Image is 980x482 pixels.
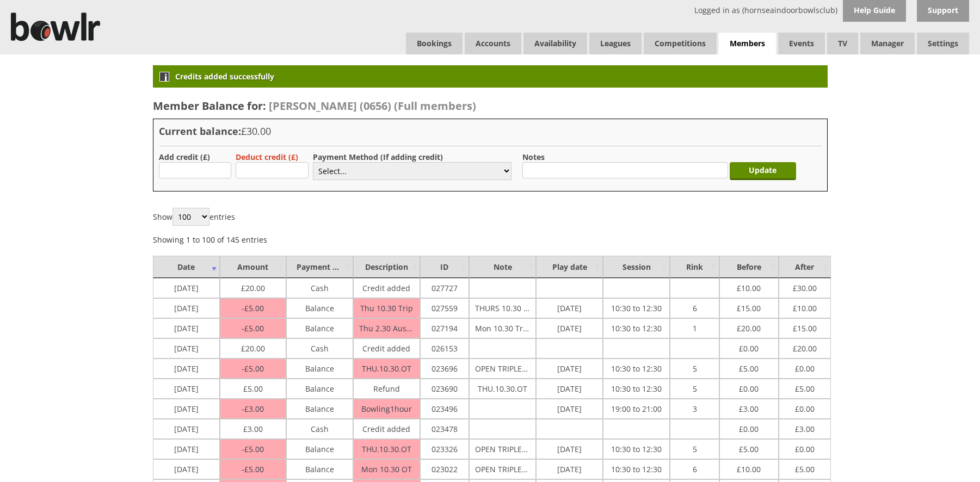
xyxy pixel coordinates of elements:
[153,419,220,439] td: [DATE]
[153,318,220,338] td: [DATE]
[266,98,476,113] a: [PERSON_NAME] (0656) (Full members)
[719,33,776,55] span: Members
[523,33,587,54] a: Availability
[469,379,536,399] td: THU.10.30.OT
[153,359,220,379] td: [DATE]
[670,459,719,479] td: 6
[286,379,353,399] td: Balance
[827,33,858,54] span: TV
[644,33,717,54] a: Competitions
[286,318,353,338] td: Balance
[795,461,815,474] span: 5.00
[730,162,796,180] input: Update
[469,439,536,459] td: OPEN TRIPLES THURS 10-30
[603,256,670,278] td: Session : activate to sort column ascending
[420,338,469,359] td: 026153
[420,256,469,278] td: ID : activate to sort column ascending
[243,381,263,394] span: 5.00
[536,359,603,379] td: [DATE]
[153,98,828,113] h2: Member Balance for:
[220,256,286,278] td: Amount : activate to sort column ascending
[420,459,469,479] td: 023022
[603,459,670,479] td: 10:30 to 12:30
[719,256,779,278] td: Before : activate to sort column ascending
[153,65,828,88] div: Credits added successfully
[536,379,603,399] td: [DATE]
[420,379,469,399] td: 023690
[670,379,719,399] td: 5
[353,459,420,479] td: Mon 10.30 OT
[603,318,670,338] td: 10:30 to 12:30
[795,441,815,454] span: 0.00
[159,152,210,162] label: Add credit (£)
[153,459,220,479] td: [DATE]
[917,33,969,54] span: Settings
[420,298,469,318] td: 027559
[536,318,603,338] td: [DATE]
[739,401,759,414] span: 3.00
[793,280,817,293] span: 30.00
[153,379,220,399] td: [DATE]
[243,421,263,434] span: 3.00
[522,152,545,162] label: Notes
[795,421,815,434] span: 3.00
[236,152,298,162] label: Deduct credit (£)
[779,256,831,278] td: After : activate to sort column ascending
[420,359,469,379] td: 023696
[420,318,469,338] td: 027194
[153,399,220,419] td: [DATE]
[313,152,443,162] label: Payment Method (If adding credit)
[793,341,817,354] span: 20.00
[420,278,469,298] td: 027727
[536,439,603,459] td: [DATE]
[286,439,353,459] td: Balance
[153,278,220,298] td: [DATE]
[739,361,759,374] span: 5.00
[159,125,822,138] h3: Current balance:
[536,399,603,419] td: [DATE]
[589,33,642,54] a: Leagues
[353,379,420,399] td: Refund
[603,379,670,399] td: 10:30 to 12:30
[795,401,815,414] span: 0.00
[242,303,264,313] span: 5.00
[469,359,536,379] td: OPEN TRIPLES THURS 10-30
[286,298,353,318] td: Balance
[353,318,420,338] td: Thu 2.30 Aussie
[469,256,536,278] td: Note : activate to sort column ascending
[286,256,353,278] td: Payment Method : activate to sort column ascending
[420,439,469,459] td: 023326
[670,298,719,318] td: 6
[737,320,761,333] span: 20.00
[739,441,759,454] span: 5.00
[241,125,271,138] span: £30.00
[670,359,719,379] td: 5
[603,359,670,379] td: 10:30 to 12:30
[269,98,476,113] span: [PERSON_NAME] (0656) (Full members)
[469,298,536,318] td: THURS 10.30 TRIPLES
[795,361,815,374] span: 0.00
[469,459,536,479] td: OPEN TRIPLES MON 10-30
[242,444,264,454] span: 5.00
[536,298,603,318] td: [DATE]
[739,381,759,394] span: 0.00
[793,300,817,313] span: 10.00
[469,318,536,338] td: Mon 10.30 Triples
[242,323,264,333] span: 5.00
[172,208,209,226] select: Showentries
[286,419,353,439] td: Cash
[860,33,915,54] span: Manager
[353,359,420,379] td: THU.10.30.OT
[353,419,420,439] td: Credit added
[241,341,265,354] span: 20.00
[603,399,670,419] td: 19:00 to 21:00
[465,33,521,54] span: Accounts
[286,278,353,298] td: Cash
[241,280,265,293] span: 20.00
[739,421,759,434] span: 0.00
[153,338,220,359] td: [DATE]
[420,399,469,419] td: 023496
[536,256,603,278] td: Play date : activate to sort column ascending
[242,464,264,474] span: 5.00
[286,459,353,479] td: Balance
